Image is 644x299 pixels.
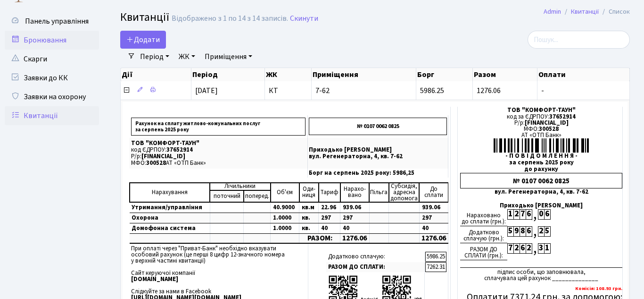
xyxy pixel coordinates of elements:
[130,202,210,213] td: Утримання/управління
[120,31,166,49] a: Додати
[195,85,218,96] span: [DATE]
[121,68,191,81] th: Дії
[271,183,299,202] td: Об'єм
[299,183,319,202] td: Оди- ниця
[477,85,501,96] span: 1276.06
[340,223,369,233] td: 40
[526,226,532,237] div: 6
[5,106,99,125] a: Квитанції
[131,118,305,136] p: Рахунок на сплату житлово-комунальних послуг за серпень 2025 року
[419,233,448,243] td: 1276.06
[599,7,630,17] li: Список
[571,7,599,17] a: Квитанції
[326,252,425,262] td: Додатково сплачую:
[460,267,622,282] div: підпис особи, що заповнювала, сплачувала цей рахунок ______________
[513,209,520,220] div: 2
[526,209,532,220] div: 6
[537,68,630,81] th: Оплати
[131,154,305,160] p: Р/р:
[271,202,299,213] td: 40.9000
[315,87,412,94] span: 7-62
[520,226,526,237] div: 8
[131,147,305,153] p: код ЄДРПОУ:
[299,202,319,213] td: кв.м
[460,173,622,188] div: № 0107 0062 0825
[210,190,244,202] td: поточний
[131,275,178,283] b: [DOMAIN_NAME]
[460,209,507,226] div: Нараховано до сплати (грн.):
[549,112,576,121] span: 37652914
[425,252,446,262] td: 5986.25
[473,68,537,81] th: Разом
[526,243,532,254] div: 2
[271,223,299,233] td: 1.0000
[271,213,299,223] td: 1.0000
[201,49,256,65] a: Приміщення
[340,202,369,213] td: 939.06
[513,226,520,237] div: 9
[126,34,160,45] span: Додати
[5,68,99,87] a: Заявки до КК
[575,285,622,292] b: Комісія: 108.93 грн.
[319,183,340,202] td: Тариф
[507,226,513,237] div: 5
[191,68,264,81] th: Період
[290,14,318,23] a: Скинути
[340,183,369,202] td: Нарахо- вано
[460,114,622,120] div: код за ЄДРПОУ:
[265,68,312,81] th: ЖК
[312,68,416,81] th: Приміщення
[507,209,513,220] div: 1
[369,183,389,202] td: Пільга
[309,147,447,153] p: Приходько [PERSON_NAME]
[538,226,544,237] div: 2
[460,126,622,132] div: МФО:
[538,209,544,220] div: 0
[460,189,622,195] div: вул. Регенераторна, 4, кв. 7-62
[130,213,210,223] td: Охорона
[460,226,507,243] div: Додатково сплачую (грн.):
[299,223,319,233] td: кв.
[539,125,559,133] span: 300528
[528,31,630,49] input: Пошук...
[309,154,447,160] p: вул. Регенераторна, 4, кв. 7-62
[460,160,622,166] div: за серпень 2025 року
[299,213,319,223] td: кв.
[319,223,340,233] td: 40
[131,160,305,166] p: МФО: АТ «ОТП Банк»
[416,68,473,81] th: Борг
[120,9,169,26] span: Квитанції
[340,233,369,243] td: 1276.06
[319,213,340,223] td: 297
[460,107,622,113] div: ТОВ "КОМФОРТ-ТАУН"
[175,49,199,65] a: ЖК
[544,226,550,237] div: 5
[532,243,538,254] div: ,
[141,152,185,161] span: [FINANCIAL_ID]
[5,31,99,50] a: Бронювання
[389,183,419,202] td: Субсидія, адресна допомога
[130,183,210,202] td: Нарахування
[5,12,99,31] a: Панель управління
[507,243,513,254] div: 7
[419,213,448,223] td: 297
[131,140,305,146] p: ТОВ "КОМФОРТ-ТАУН"
[420,85,444,96] span: 5986.25
[460,120,622,126] div: Р/р:
[419,223,448,233] td: 40
[340,213,369,223] td: 297
[541,87,626,94] span: -
[520,243,526,254] div: 6
[460,166,622,172] div: до рахунку
[460,132,622,138] div: АТ «ОТП Банк»
[538,243,544,254] div: 3
[425,262,446,272] td: 7262.31
[532,209,538,220] div: ,
[460,203,622,209] div: Приходько [PERSON_NAME]
[172,14,288,23] div: Відображено з 1 по 14 з 14 записів.
[544,209,550,220] div: 6
[269,87,308,94] span: КТ
[130,223,210,233] td: Домофонна система
[525,119,569,127] span: [FINANCIAL_ID]
[299,233,340,243] td: РАЗОМ:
